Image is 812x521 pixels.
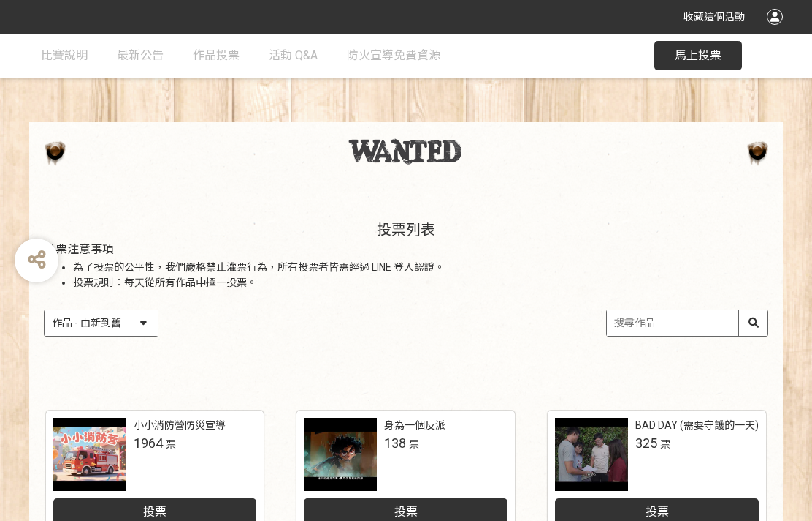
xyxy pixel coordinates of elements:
[269,48,318,62] span: 活動 Q&A
[73,260,768,275] li: 為了投票的公平性，我們嚴格禁止灌票行為，所有投票者皆需經過 LINE 登入認證。
[384,435,406,451] span: 138
[45,310,158,336] select: Sorting
[41,34,88,78] a: 比賽說明
[347,48,440,62] span: 防火宣導免費資源
[654,41,742,70] button: 馬上投票
[44,242,114,256] span: 投票注意事項
[635,418,759,433] div: BAD DAY (需要守護的一天)
[41,48,88,62] span: 比賽說明
[646,505,669,519] span: 投票
[134,418,226,433] div: 小小消防營防災宣導
[675,48,721,62] span: 馬上投票
[660,438,670,450] span: 票
[394,505,418,519] span: 投票
[635,435,657,451] span: 325
[117,34,164,78] a: 最新公告
[166,438,176,450] span: 票
[134,435,163,451] span: 1964
[193,34,240,78] a: 作品投票
[73,275,768,291] li: 投票規則：每天從所有作品中擇一投票。
[44,221,768,239] h2: 投票列表
[117,48,164,62] span: 最新公告
[607,310,767,336] input: 搜尋作品
[193,48,240,62] span: 作品投票
[347,34,440,78] a: 防火宣導免費資源
[143,505,166,519] span: 投票
[683,11,745,23] span: 收藏這個活動
[384,418,445,433] div: 身為一個反派
[269,34,318,78] a: 活動 Q&A
[409,438,419,450] span: 票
